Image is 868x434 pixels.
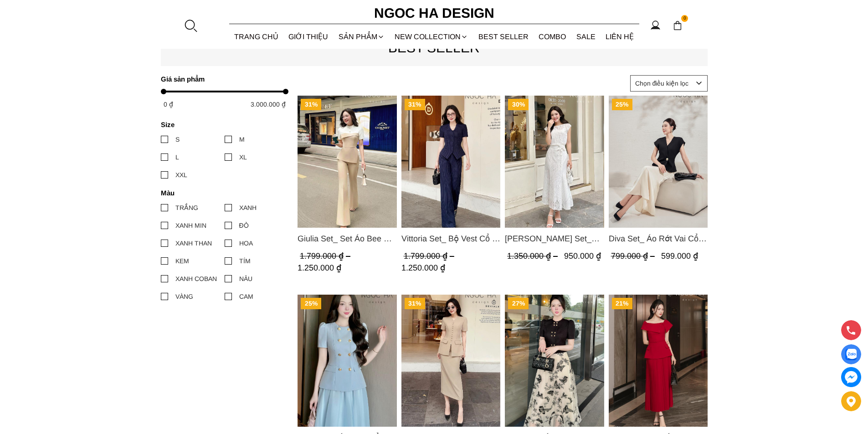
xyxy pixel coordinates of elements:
[298,232,397,245] a: Link to Giulia Set_ Set Áo Bee Mix Cổ Trắng Đính Cúc Quần Loe BQ014
[239,291,253,301] div: CAM
[175,256,189,266] div: KEM
[611,251,657,260] span: 799.000 ₫
[505,295,604,427] img: Bella Set_ Áo Vest Dáng Lửng Cúc Đồng, Chân Váy Họa Tiết Bướm A990+CV121
[175,203,198,213] div: TRẮNG
[298,96,397,228] a: Product image - Giulia Set_ Set Áo Bee Mix Cổ Trắng Đính Cúc Quần Loe BQ014
[608,295,708,427] a: Product image - Joylie Set_ Set Áo Peplum Vai Lệch, Chân Váy Dập Ly Màu Đỏ A956, CV120
[608,232,708,245] a: Link to Diva Set_ Áo Rớt Vai Cổ V, Chân Váy Lụa Đuôi Cá A1078+CV134
[608,96,708,228] img: Diva Set_ Áo Rớt Vai Cổ V, Chân Váy Lụa Đuôi Cá A1078+CV134
[401,295,500,427] img: Cateline Set_ Bộ Vest Cổ V Đính Cúc Nhí Chân Váy Bút Chì BJ127
[401,232,500,245] a: Link to Vittoria Set_ Bộ Vest Cổ V Quần Suông Kẻ Sọc BQ013
[661,251,698,260] span: 599.000 ₫
[505,295,604,427] a: Product image - Bella Set_ Áo Vest Dáng Lửng Cúc Đồng, Chân Váy Họa Tiết Bướm A990+CV121
[300,251,353,260] span: 1.799.000 ₫
[534,25,571,49] a: Combo
[175,134,180,144] div: S
[175,291,193,301] div: VÀNG
[239,220,249,230] div: ĐỎ
[505,96,604,228] img: Isabella Set_ Bộ Ren Áo Sơ Mi Vai Chờm Chân Váy Đuôi Cá Màu Trắng BJ139
[229,25,284,49] a: TRANG CHỦ
[390,25,473,49] a: NEW COLLECTION
[673,20,683,31] img: img-CART-ICON-ksit0nf1
[161,121,282,128] h4: Size
[161,189,282,197] h4: Màu
[473,25,534,49] a: BEST SELLER
[161,75,282,83] h4: Giá sản phẩm
[608,96,708,228] a: Product image - Diva Set_ Áo Rớt Vai Cổ V, Chân Váy Lụa Đuôi Cá A1078+CV134
[403,251,456,260] span: 1.799.000 ₫
[175,170,187,180] div: XXL
[239,152,247,162] div: XL
[298,96,397,228] img: Giulia Set_ Set Áo Bee Mix Cổ Trắng Đính Cúc Quần Loe BQ014
[507,251,560,260] span: 1.350.000 ₫
[505,232,604,245] a: Link to Isabella Set_ Bộ Ren Áo Sơ Mi Vai Chờm Chân Váy Đuôi Cá Màu Trắng BJ139
[608,295,708,427] img: Joylie Set_ Set Áo Peplum Vai Lệch, Chân Váy Dập Ly Màu Đỏ A956, CV120
[571,25,601,49] a: SALE
[298,263,341,272] span: 1.250.000 ₫
[841,367,861,387] a: messenger
[239,274,252,284] div: NÂU
[298,295,397,427] a: Product image - Jenni Set_ Áo Vest Cổ Tròn Đính Cúc, Chân Váy Tơ Màu Xanh A1051+CV132
[175,152,179,162] div: L
[841,344,861,364] a: Display image
[164,101,173,108] span: 0 ₫
[401,96,500,228] img: Vittoria Set_ Bộ Vest Cổ V Quần Suông Kẻ Sọc BQ013
[845,349,857,360] img: Display image
[564,251,601,260] span: 950.000 ₫
[251,101,286,108] span: 3.000.000 ₫
[505,232,604,245] span: [PERSON_NAME] Set_ Bộ Ren Áo Sơ Mi Vai Chờm Chân Váy Đuôi Cá Màu Trắng BJ139
[505,96,604,228] a: Product image - Isabella Set_ Bộ Ren Áo Sơ Mi Vai Chờm Chân Váy Đuôi Cá Màu Trắng BJ139
[175,220,206,230] div: XANH MIN
[175,274,217,284] div: XANH COBAN
[239,256,251,266] div: TÍM
[334,25,390,49] div: SẢN PHẨM
[608,232,708,245] span: Diva Set_ Áo Rớt Vai Cổ V, Chân Váy Lụa Đuôi Cá A1078+CV134
[175,238,212,248] div: XANH THAN
[681,15,688,22] span: 0
[239,238,253,248] div: HOA
[298,232,397,245] span: Giulia Set_ Set Áo Bee Mix Cổ Trắng Đính Cúc Quần Loe BQ014
[298,295,397,427] img: Jenni Set_ Áo Vest Cổ Tròn Đính Cúc, Chân Váy Tơ Màu Xanh A1051+CV132
[601,25,639,49] a: LIÊN HỆ
[401,295,500,427] a: Product image - Cateline Set_ Bộ Vest Cổ V Đính Cúc Nhí Chân Váy Bút Chì BJ127
[283,25,334,49] a: GIỚI THIỆU
[401,96,500,228] a: Product image - Vittoria Set_ Bộ Vest Cổ V Quần Suông Kẻ Sọc BQ013
[239,134,245,144] div: M
[366,2,503,24] a: Ngoc Ha Design
[401,263,445,272] span: 1.250.000 ₫
[239,203,257,213] div: XANH
[401,232,500,245] span: Vittoria Set_ Bộ Vest Cổ V Quần Suông Kẻ Sọc BQ013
